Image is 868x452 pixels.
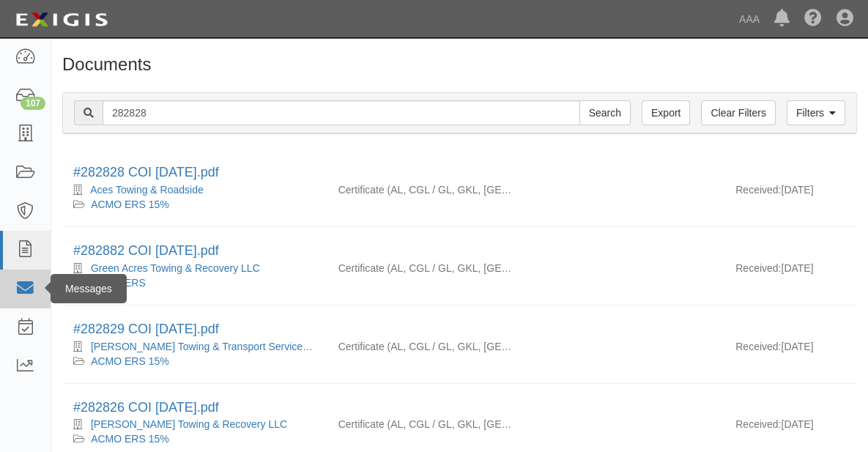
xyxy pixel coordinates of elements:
[804,10,822,28] i: Help Center - Complianz
[73,243,219,258] a: #282882 COI [DATE].pdf
[51,274,127,303] div: Messages
[735,261,781,275] p: Received:
[327,417,526,431] div: Auto Liability Commercial General Liability / Garage Liability Garage Keepers Liability On-Hook
[735,182,781,197] p: Received:
[735,417,781,431] p: Received:
[327,339,526,354] div: Auto Liability Commercial General Liability / Garage Liability Garage Keepers Liability On-Hook
[73,197,316,212] div: ACMO ERS 15%
[701,100,775,125] a: Clear Filters
[327,261,526,275] div: Auto Liability Commercial General Liability / Garage Liability Garage Keepers Liability On-Hook
[724,261,857,283] div: [DATE]
[11,7,112,33] img: logo-5460c22ac91f19d4615b14bd174203de0afe785f0fc80cf4dbbc73dc1793850b.png
[91,262,260,274] a: Green Acres Towing & Recovery LLC
[724,182,857,204] div: [DATE]
[724,417,857,439] div: [DATE]
[91,355,169,367] a: ACMO ERS 15%
[73,242,846,261] div: #282882 COI 03.19.25.pdf
[73,431,316,446] div: ACMO ERS 15%
[91,341,330,352] a: [PERSON_NAME] Towing & Transport Services LLC
[73,417,316,431] div: Scallan's Towing & Recovery LLC
[642,100,690,125] a: Export
[327,182,526,197] div: Auto Liability Commercial General Liability / Garage Liability Garage Keepers Liability On-Hook
[73,163,846,182] div: #282828 COI 09.08.24.pdf
[73,400,219,415] a: #282826 COI [DATE].pdf
[73,339,316,354] div: Colley's Towing & Transport Services LLC
[21,97,45,110] div: 107
[73,165,219,179] a: #282828 COI [DATE].pdf
[73,320,846,339] div: #282829 COI 05.19.25.pdf
[735,339,781,354] p: Received:
[73,182,316,197] div: Aces Towing & Roadside
[91,199,169,210] a: ACMO ERS 15%
[91,418,287,430] a: [PERSON_NAME] Towing & Recovery LLC
[73,399,846,418] div: #282826 COI 04.16.25.pdf
[103,100,580,125] input: Search
[91,433,169,445] a: ACMO ERS 15%
[526,339,724,340] div: Effective - Expiration
[579,100,631,125] input: Search
[73,275,316,290] div: ACMO ERS
[526,417,724,418] div: Effective - Expiration
[73,354,316,368] div: ACMO ERS 15%
[526,261,724,262] div: Effective - Expiration
[62,55,857,74] h1: Documents
[787,100,845,125] a: Filters
[732,4,767,34] a: AAA
[73,261,316,275] div: Green Acres Towing & Recovery LLC
[526,182,724,183] div: Effective - Expiration
[90,184,204,196] a: Aces Towing & Roadside
[73,322,219,336] a: #282829 COI [DATE].pdf
[724,339,857,361] div: [DATE]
